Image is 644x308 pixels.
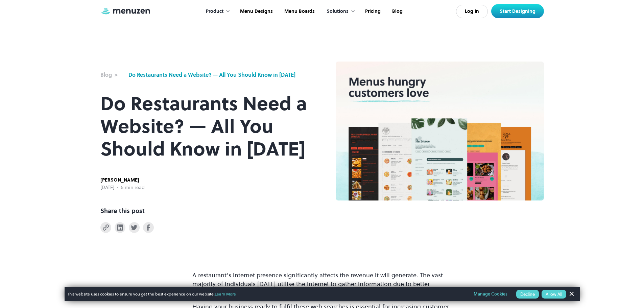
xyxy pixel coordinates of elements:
div: [DATE] [100,184,114,191]
div: [PERSON_NAME] [100,176,145,184]
div: Share this post [100,206,145,215]
button: Decline [516,290,539,299]
a: Manage Cookies [474,290,507,298]
button: Allow All [542,290,566,299]
a: Menu Designs [234,1,278,22]
a: Blog [386,1,408,22]
h1: Do Restaurants Need a Website? — All You Should Know in [DATE] [100,92,309,160]
a: Blog > [100,71,125,79]
div: Solutions [320,1,359,22]
a: Pricing [359,1,386,22]
div: Product [206,8,223,15]
div: • [117,184,118,191]
a: Learn More [215,291,236,297]
span: This website uses cookies to ensure you get the best experience on our website. [67,291,464,297]
p: A restaurant’s internet presence significantly affects the revenue it will generate. The vast maj... [192,271,452,297]
a: Start Designing [491,4,544,18]
div: Solutions [327,8,349,15]
a: Dismiss Banner [566,289,576,299]
a: Menu Boards [278,1,320,22]
div: 5 min read [121,184,145,191]
div: Product [199,1,234,22]
a: Log In [456,5,488,18]
a: Do Restaurants Need a Website? — All You Should Know in [DATE] [128,71,295,79]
